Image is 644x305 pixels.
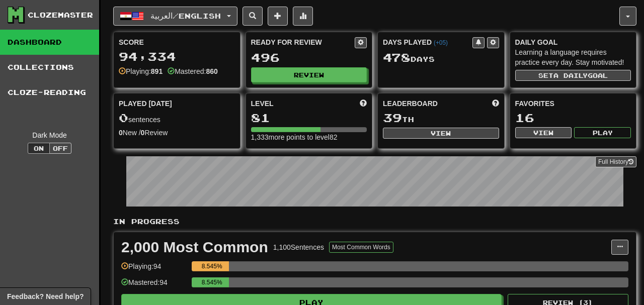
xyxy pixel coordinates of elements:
[273,242,324,252] div: 1,100 Sentences
[119,37,235,47] div: Score
[7,291,84,301] span: Open feedback widget
[515,112,631,124] div: 16
[251,98,274,109] span: Level
[195,261,229,271] div: 8.545%
[251,112,367,124] div: 81
[119,50,235,63] div: 94,334
[206,67,217,75] strong: 860
[119,128,235,138] div: New / Review
[515,70,631,81] button: Seta dailygoal
[515,98,631,109] div: Favorites
[8,130,92,140] div: Dark Mode
[293,7,313,26] button: More stats
[515,127,572,138] button: View
[251,37,355,47] div: Ready for Review
[121,240,268,255] div: 2,000 Most Common
[119,66,163,76] div: Playing:
[150,12,221,20] span: / English
[168,66,218,76] div: Mastered:
[383,128,499,139] button: View
[383,111,402,125] span: 39
[119,111,128,125] span: 0
[141,129,145,137] strong: 0
[383,50,411,64] span: 478
[329,242,393,253] button: Most Common Words
[383,37,472,47] div: Days Played
[251,67,367,82] button: Review
[243,7,263,26] button: Search sentences
[150,11,173,20] span: العربية
[121,277,187,294] div: Mastered: 94
[268,7,288,26] button: Add sentence to collection
[119,112,235,125] div: sentences
[251,51,367,64] div: 496
[434,39,448,46] a: (+05)
[119,98,172,109] span: Played [DATE]
[595,156,636,167] a: Full History
[515,37,631,47] div: Daily Goal
[383,112,499,125] div: th
[119,129,123,137] strong: 0
[113,217,636,227] p: In Progress
[383,98,438,109] span: Leaderboard
[553,72,588,79] span: a daily
[515,47,631,67] div: Learning a language requires practice every day. Stay motivated!
[49,143,71,154] button: Off
[383,51,499,64] div: Day s
[574,127,631,138] button: Play
[113,7,237,26] button: العربية/English
[492,98,499,109] span: This week in points, UTC
[28,143,50,154] button: On
[195,277,229,287] div: 8.545%
[151,67,163,75] strong: 891
[251,132,367,142] div: 1,333 more points to level 82
[360,98,367,109] span: Score more points to level up
[28,10,93,20] div: Clozemaster
[121,261,187,278] div: Playing: 94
